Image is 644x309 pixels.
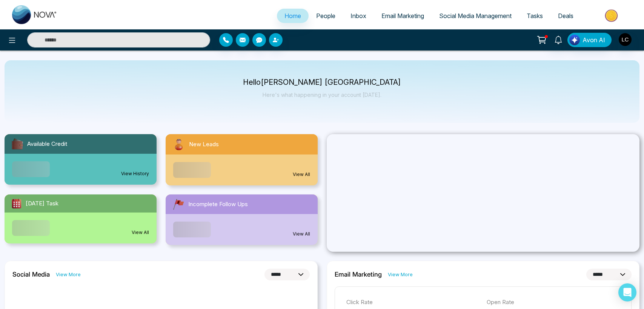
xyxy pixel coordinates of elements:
[346,298,480,307] p: Click Rate
[487,298,620,307] p: Open Rate
[388,271,413,278] a: View More
[432,9,519,23] a: Social Media Management
[26,199,58,208] span: [DATE] Task
[350,12,366,20] span: Inbox
[293,171,310,178] a: View All
[569,35,580,45] img: Lead Flow
[293,231,310,237] a: View All
[172,137,186,151] img: newLeads.svg
[277,9,309,23] a: Home
[172,197,185,211] img: followUps.svg
[550,9,581,23] a: Deals
[619,33,632,46] img: User Avatar
[11,137,24,151] img: availableCredit.svg
[567,33,612,47] button: Avon AI
[27,140,67,148] span: Available Credit
[381,12,424,20] span: Email Marketing
[374,9,432,23] a: Email Marketing
[316,12,335,20] span: People
[161,194,322,245] a: Incomplete Follow UpsView All
[243,79,401,86] p: Hello [PERSON_NAME] [GEOGRAPHIC_DATA]
[56,271,81,278] a: View More
[12,271,50,278] h2: Social Media
[188,200,248,209] span: Incomplete Follow Ups
[132,229,149,236] a: View All
[343,9,374,23] a: Inbox
[335,271,382,278] h2: Email Marketing
[618,283,636,301] div: Open Intercom Messenger
[585,7,639,24] img: Market-place.gif
[121,170,149,177] a: View History
[11,197,23,210] img: todayTask.svg
[558,12,573,20] span: Deals
[243,92,401,98] p: Here's what happening in your account [DATE].
[527,12,543,20] span: Tasks
[189,140,219,149] span: New Leads
[12,5,57,24] img: Nova CRM Logo
[519,9,550,23] a: Tasks
[284,12,301,20] span: Home
[583,35,605,44] span: Avon AI
[161,134,322,185] a: New LeadsView All
[309,9,343,23] a: People
[439,12,512,20] span: Social Media Management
